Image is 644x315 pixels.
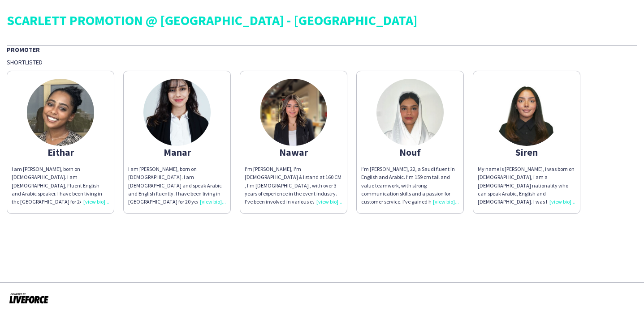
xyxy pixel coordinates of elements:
[7,45,637,54] div: Promoter
[7,58,637,66] div: Shortlisted
[245,165,342,206] div: I'm [PERSON_NAME], I'm [DEMOGRAPHIC_DATA] & I stand at 160 CM , I'm [DEMOGRAPHIC_DATA] , with ove...
[12,165,109,206] div: I am [PERSON_NAME], born on [DEMOGRAPHIC_DATA]. I am [DEMOGRAPHIC_DATA], Fluent English and Arabi...
[128,148,226,156] div: Manar
[7,13,637,27] div: SCARLETT PROMOTION @ [GEOGRAPHIC_DATA] - [GEOGRAPHIC_DATA]
[361,165,459,206] div: I’m [PERSON_NAME], 22, a Saudi fluent in English and Arabic. I’m 159 cm tall and value teamwork, ...
[9,292,49,304] img: Powered by Liveforce
[128,165,226,206] div: I am [PERSON_NAME], born on [DEMOGRAPHIC_DATA]. I am [DEMOGRAPHIC_DATA] and speak Arabic and Engl...
[27,79,94,146] img: thumb-6840c73a71c05.jpeg
[143,79,211,146] img: thumb-6477419072c9a.jpeg
[376,79,444,146] img: thumb-689c7a2d99ac7.jpeg
[478,148,575,156] div: Siren
[245,148,342,156] div: Nawar
[12,148,109,156] div: Eithar
[361,148,459,156] div: Nouf
[493,79,560,146] img: thumb-688c1de6628fd.jpeg
[260,79,327,146] img: thumb-5fe4c9c4-c4ea-4142-82bd-73c40865bd87.jpg
[478,165,575,206] div: My name is [PERSON_NAME], i was born on [DEMOGRAPHIC_DATA], i am a [DEMOGRAPHIC_DATA] nationality...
